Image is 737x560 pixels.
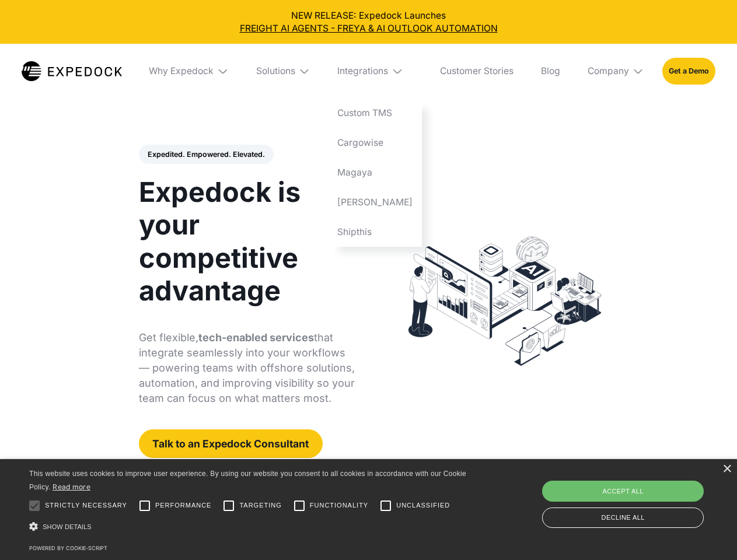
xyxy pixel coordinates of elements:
[543,434,737,560] iframe: Chat Widget
[578,44,653,99] div: Company
[532,44,569,99] a: Blog
[329,128,422,158] a: Cargowise
[310,501,368,510] span: Functionality
[662,58,715,84] a: Get a Demo
[9,22,728,35] a: FREIGHT AI AGENTS - FREYA & AI OUTLOOK AUTOMATION
[588,65,629,77] div: Company
[329,44,422,99] div: Integrations
[140,44,238,99] div: Why Expedock
[43,523,92,530] span: Show details
[29,545,107,551] a: Powered by cookie-script
[139,176,355,307] h1: Expedock is your competitive advantage
[53,482,90,491] a: Read more
[45,501,127,510] span: Strictly necessary
[247,44,319,99] div: Solutions
[9,9,728,35] div: NEW RELEASE: Expedock Launches
[329,99,422,247] nav: Integrations
[149,65,214,77] div: Why Expedock
[329,187,422,217] a: [PERSON_NAME]
[329,157,422,187] a: Magaya
[337,65,388,77] div: Integrations
[139,330,355,406] p: Get flexible, that integrate seamlessly into your workflows — powering teams with offshore soluti...
[329,99,422,128] a: Custom TMS
[29,519,470,535] div: Show details
[396,501,450,510] span: Unclassified
[256,65,295,77] div: Solutions
[155,501,212,510] span: Performance
[198,331,314,344] strong: tech-enabled services
[431,44,522,99] a: Customer Stories
[139,429,323,458] a: Talk to an Expedock Consultant
[239,501,281,510] span: Targeting
[329,217,422,247] a: Shipthis
[29,470,466,491] span: This website uses cookies to improve user experience. By using our website you consent to all coo...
